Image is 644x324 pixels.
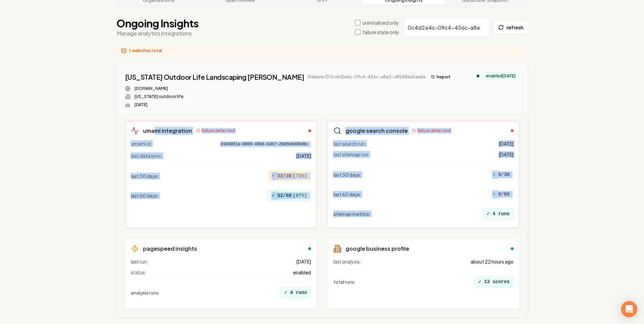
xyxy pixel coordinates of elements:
div: 52/60 [268,190,311,201]
p: Manage analytics integrations [117,29,199,38]
span: last data sync: [131,152,163,159]
span: ⚡ [271,172,275,180]
span: about 22 hours ago [471,258,514,265]
span: ( 73 %) [293,173,307,179]
span: enabled [293,269,311,276]
span: 1 [129,48,130,53]
span: last 60 days : [333,191,362,198]
span: [DATE] [296,258,311,265]
span: ○ [492,190,496,198]
span: last 30 days : [333,171,362,178]
span: status: [131,269,146,276]
span: last 30 days : [131,173,159,179]
h1: Ongoing Insights [117,17,199,29]
span: [DATE] [296,152,311,159]
h3: umami integration [143,127,192,135]
span: ✓ [284,289,287,297]
span: last sitemap run: [333,151,369,158]
label: uninitialized only [362,19,399,26]
span: total runs : [333,278,356,285]
span: ✓ [271,192,275,200]
a: [US_STATE] Outdoor Life Landscaping [PERSON_NAME] [125,72,304,82]
div: 22/30 [268,170,311,182]
span: failure detected [417,128,451,133]
div: failed [511,129,514,132]
button: 1report [428,73,453,81]
div: failed [308,129,311,132]
div: enabled [DATE] [482,72,519,80]
div: 13 scores [474,276,513,288]
div: enabled [308,247,311,250]
div: Open Intercom Messenger [621,301,637,317]
span: sitemap metrics : [333,210,371,217]
span: last search run: [333,140,366,147]
span: d104081a-0809-49b8-b3b7-26b5b0d00d6c [218,140,311,148]
span: [DATE] [499,140,514,147]
div: analytics enabled [477,75,479,77]
h3: google business profile [345,245,409,253]
span: last analysis: [333,258,361,265]
span: last 60 days : [131,192,159,199]
span: [DATE] [499,151,514,158]
span: analysis runs : [131,289,160,296]
input: Search by company name or website ID [403,18,490,37]
h3: google search console [345,127,408,135]
h3: pagespeed insights [143,245,197,253]
div: 4 runs [280,287,311,298]
span: websites total [132,48,162,53]
span: Website ID: 0c4d2e4c-09c4-456c-a8e0-d82486a5ae4e [307,74,426,80]
span: ( 87 %) [293,192,307,199]
a: [DOMAIN_NAME] [135,86,168,91]
span: last run: [131,258,148,265]
span: umami id: [131,140,152,148]
div: Website [125,86,454,91]
div: 4 runs [483,208,513,220]
button: refresh [494,21,528,33]
div: 0/60 [488,189,513,200]
div: 0/30 [488,169,513,180]
span: ✓ [486,210,490,218]
span: ○ [492,171,496,179]
div: enabled [511,247,514,250]
label: failure state only [362,29,399,35]
span: ✓ [478,278,481,286]
span: failure detected [201,128,235,133]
